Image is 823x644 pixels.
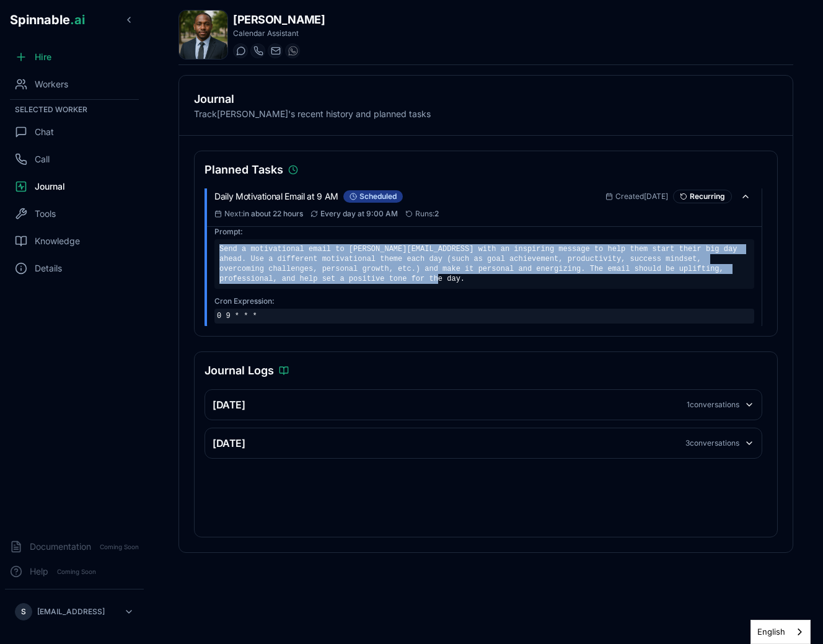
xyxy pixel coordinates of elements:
[35,180,65,193] span: Journal
[320,209,398,219] span: Every day at 9:00 AM
[750,620,811,644] div: Language
[70,12,85,27] span: .ai
[5,102,144,117] div: Selected Worker
[214,239,754,289] div: Send a motivational email to [PERSON_NAME][EMAIL_ADDRESS] with an inspiring message to help them ...
[10,12,85,27] span: Spinnable
[53,566,100,578] span: Coming Soon
[194,108,778,120] p: Track [PERSON_NAME] 's recent history and planned tasks
[35,235,80,247] span: Knowledge
[250,43,265,58] button: Start a call with DeAndre Johnson
[214,190,338,203] h3: Daily Motivational Email at 9 AM
[213,436,245,451] h3: [DATE]
[35,51,51,63] span: Hire
[214,227,754,237] div: Prompt:
[268,43,283,58] button: Send email to deandre_johnson@getspinnable.ai
[690,192,725,201] span: Recurring
[205,362,274,379] h3: Journal Logs
[214,209,303,219] div: Sep 12, 2025, 9:00:00 AM
[179,11,227,59] img: DeAndre Johnson
[35,78,68,90] span: Workers
[285,43,300,58] button: WhatsApp
[205,161,283,179] h3: Planned Tasks
[751,620,810,643] a: English
[415,209,439,219] span: Runs:
[35,153,50,165] span: Call
[37,607,105,617] p: [EMAIL_ADDRESS]
[605,192,668,201] div: Sep 9, 2025, 3:41:46 PM
[35,208,56,220] span: Tools
[214,296,754,306] div: Cron Expression:
[30,540,91,553] span: Documentation
[194,90,778,108] h2: Journal
[685,438,739,448] div: 3 conversations
[224,209,303,219] span: Next :
[750,620,811,644] aside: Language selected: English
[233,43,248,58] button: Start a chat with DeAndre Johnson
[687,400,739,410] div: 1 conversations
[288,46,298,56] img: WhatsApp
[243,209,303,218] span: in about 22 hours
[615,192,668,201] span: Created [DATE]
[30,565,48,578] span: Help
[21,607,26,617] span: S
[10,599,139,624] button: S[EMAIL_ADDRESS]
[35,126,54,138] span: Chat
[434,209,439,218] span: 2
[233,29,325,38] p: Calendar Assistant
[35,262,62,275] span: Details
[213,397,245,412] h3: [DATE]
[359,192,397,201] span: scheduled
[96,541,143,553] span: Coming Soon
[233,11,325,29] h1: [PERSON_NAME]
